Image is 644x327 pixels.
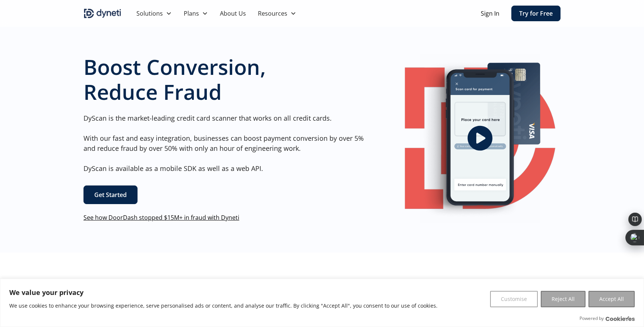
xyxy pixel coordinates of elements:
[178,6,214,21] div: Plans
[606,316,635,321] a: Visit CookieYes website
[9,288,438,297] p: We value your privacy
[481,9,499,18] a: Sign In
[83,7,121,19] img: Dyneti indigo logo
[83,113,370,174] p: DyScan is the market-leading credit card scanner that works on all credit cards. With our fast an...
[136,9,163,18] div: Solutions
[580,315,635,322] div: Powered by
[420,54,540,223] img: Image of a mobile Dyneti UI scanning a credit card
[511,6,561,21] a: Try for Free
[83,7,121,19] a: home
[400,54,561,223] a: open lightbox
[490,291,538,307] button: Customise
[83,185,138,204] a: Get Started
[83,54,370,104] h1: Boost Conversion, Reduce Fraud
[130,6,178,21] div: Solutions
[258,9,287,18] div: Resources
[184,9,199,18] div: Plans
[588,291,635,307] button: Accept All
[541,291,585,307] button: Reject All
[83,213,239,222] a: See how DoorDash stopped $15M+ in fraud with Dyneti
[9,301,438,310] p: We use cookies to enhance your browsing experience, serve personalised ads or content, and analys...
